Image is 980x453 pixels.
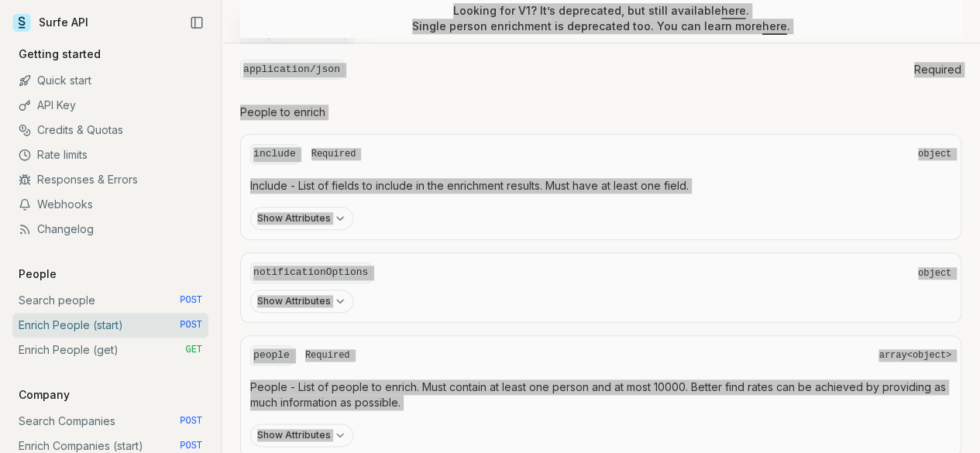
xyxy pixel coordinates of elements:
[250,178,951,194] p: Include - List of fields to include in the enrichment results. Must have at least one field.
[12,192,208,217] a: Webhooks
[240,60,343,81] code: application/json
[918,267,951,280] span: object
[12,46,107,62] p: Getting started
[12,266,63,282] p: People
[412,3,790,34] p: Looking for V1? It’s deprecated, but still available . Single person enrichment is deprecated too...
[12,217,208,242] a: Changelog
[240,105,961,120] p: People to enrich
[180,319,202,331] span: POST
[12,167,208,192] a: Responses & Errors
[250,379,951,410] p: People - List of people to enrich. Must contain at least one person and at most 10000. Better fin...
[185,344,202,356] span: GET
[12,288,208,313] a: Search people POST
[305,349,350,362] span: Required
[12,313,208,338] a: Enrich People (start) POST
[185,11,208,34] button: Collapse Sidebar
[12,409,208,434] a: Search Companies POST
[12,387,76,403] p: Company
[914,62,961,77] span: Required
[879,349,951,362] span: array<object>
[12,68,208,93] a: Quick start
[311,148,356,160] span: Required
[180,294,202,307] span: POST
[12,11,88,34] a: Surfe API
[12,118,208,142] a: Credits & Quotas
[250,144,299,165] code: include
[250,424,353,447] button: Show Attributes
[180,415,202,427] span: POST
[762,19,787,33] a: here
[918,148,951,160] span: object
[12,93,208,118] a: API Key
[250,345,293,366] code: people
[12,142,208,167] a: Rate limits
[250,263,371,283] code: notificationOptions
[721,4,746,17] a: here
[250,290,353,313] button: Show Attributes
[250,207,353,230] button: Show Attributes
[12,338,208,362] a: Enrich People (get) GET
[180,440,202,452] span: POST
